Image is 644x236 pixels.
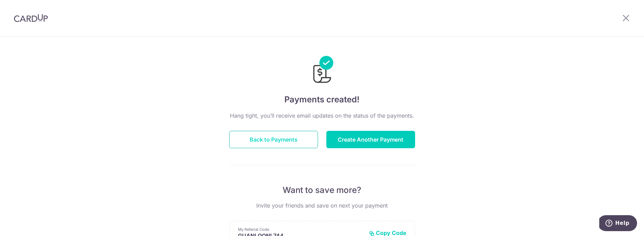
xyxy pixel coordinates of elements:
[14,14,48,22] img: CardUp
[229,93,415,106] h4: Payments created!
[229,185,415,196] p: Want to save more?
[229,131,318,148] button: Back to Payments
[229,111,415,120] p: Hang tight, you’ll receive email updates on the status of the payments.
[326,131,415,148] button: Create Another Payment
[599,215,637,233] iframe: Opens a widget where you can find more information
[311,56,333,85] img: Payments
[238,227,363,232] p: My Referral Code
[229,201,415,210] p: Invite your friends and save on next your payment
